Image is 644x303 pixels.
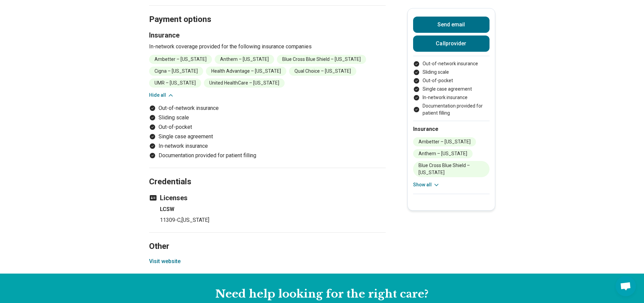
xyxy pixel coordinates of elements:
h3: Licenses [149,193,386,203]
h2: Need help looking for the right care? [5,287,639,301]
li: Single case agreement [413,86,490,93]
li: Documentation provided for patient filling [149,151,386,160]
li: Sliding scale [413,69,490,76]
button: Hide all [149,92,174,99]
li: United HealthCare – [US_STATE] [204,78,285,88]
button: Callprovider [413,36,490,52]
li: Cigna – [US_STATE] [149,67,203,76]
li: Out-of-network insurance [413,60,490,67]
button: Visit website [149,257,181,265]
li: Sliding scale [149,114,386,122]
li: Ambetter – [US_STATE] [149,55,212,64]
ul: Payment options [149,104,386,160]
button: Show all [413,181,440,188]
li: Health Advantage – [US_STATE] [206,67,286,76]
h2: Insurance [413,125,490,133]
li: UMR – [US_STATE] [149,78,201,88]
li: Out-of-pocket [149,123,386,131]
li: Anthem – [US_STATE] [215,55,274,64]
p: In-network coverage provided for the following insurance companies [149,43,386,51]
li: In-network insurance [149,142,386,150]
li: Out-of-network insurance [149,104,386,112]
h2: Credentials [149,160,386,188]
li: Ambetter – [US_STATE] [413,137,476,146]
span: , [US_STATE] [181,217,209,223]
h3: Insurance [149,30,386,40]
li: Out-of-pocket [413,77,490,84]
h4: LCSW [160,205,386,213]
ul: Payment options [413,60,490,117]
li: In-network insurance [413,94,490,101]
li: Single case agreement [149,133,386,141]
h2: Other [149,225,386,252]
p: 11309-C [160,216,386,224]
li: Blue Cross Blue Shield – [US_STATE] [413,161,490,177]
li: Documentation provided for patient filling [413,102,490,117]
li: Blue Cross Blue Shield – [US_STATE] [277,55,366,64]
li: Anthem – [US_STATE] [413,149,473,158]
a: Open chat [616,276,636,296]
button: Send email [413,17,490,33]
li: Qual Choice – [US_STATE] [289,67,356,76]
